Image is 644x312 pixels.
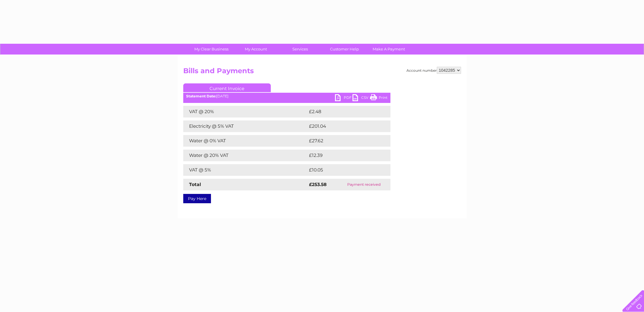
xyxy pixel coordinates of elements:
[352,94,370,103] a: CSV
[183,194,211,203] a: Pay Here
[365,44,413,55] a: Make A Payment
[232,44,280,55] a: My Account
[183,106,308,118] td: VAT @ 20%
[320,44,369,55] a: Customer Help
[308,164,378,176] td: £10.05
[183,164,308,176] td: VAT @ 5%
[183,120,308,132] td: Electricity @ 5% VAT
[183,135,308,147] td: Water @ 0% VAT
[183,94,390,98] div: [DATE]
[276,44,324,55] a: Services
[370,94,388,103] a: Print
[183,150,308,161] td: Water @ 20% VAT
[309,182,327,187] strong: £253.58
[335,94,352,103] a: PDF
[187,44,235,55] a: My Clear Business
[308,106,377,118] td: £2.48
[186,94,216,98] b: Statement Date:
[183,67,461,78] h2: Bills and Payments
[183,83,271,92] a: Current Invoice
[308,150,378,161] td: £12.39
[337,179,390,190] td: Payment received
[406,67,461,74] div: Account number
[308,120,380,132] td: £201.04
[189,182,201,187] strong: Total
[308,135,378,147] td: £27.62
